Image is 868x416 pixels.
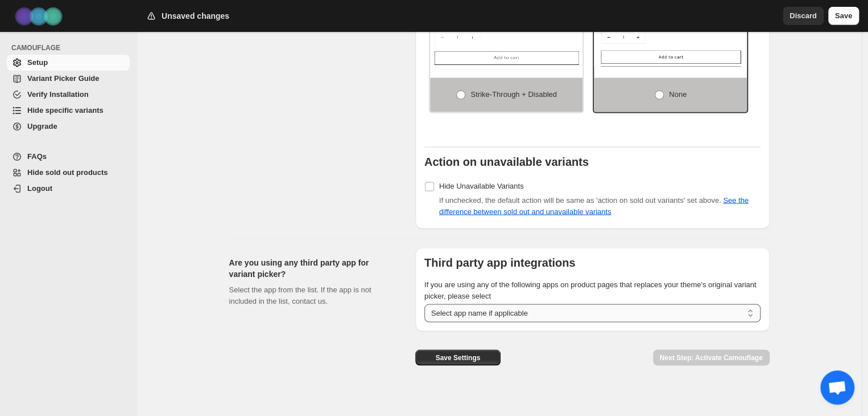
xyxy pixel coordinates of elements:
[7,119,130,134] a: Upgrade
[27,152,47,161] span: FAQs
[424,256,576,268] b: Third party app integrations
[828,7,859,25] button: Save
[27,90,89,99] span: Verify Installation
[7,149,130,165] a: FAQs
[7,87,130,103] a: Verify Installation
[27,58,48,67] span: Setup
[7,55,130,71] a: Setup
[27,74,99,83] span: Variant Picker Guide
[835,10,852,22] span: Save
[11,43,131,52] span: CAMOUFLAGE
[27,122,57,130] span: Upgrade
[27,184,52,193] span: Logout
[229,256,397,279] h2: Are you using any third party app for variant picker?
[27,106,104,115] span: Hide specific variants
[424,156,589,168] b: Action on unavailable variants
[439,195,749,215] span: If unchecked, the default action will be same as 'action on sold out variants' set above.
[415,349,501,365] button: Save Settings
[435,353,480,362] span: Save Settings
[439,182,524,190] span: Hide Unavailable Variants
[27,168,108,177] span: Hide sold out products
[229,285,371,305] span: Select the app from the list. If the app is not included in the list, contact us.
[162,10,229,22] h2: Unsaved changes
[790,10,817,22] span: Discard
[783,7,824,25] button: Discard
[7,181,130,197] a: Logout
[7,71,130,87] a: Variant Picker Guide
[7,165,130,181] a: Hide sold out products
[820,370,854,405] a: Open chat
[669,90,687,99] span: None
[470,90,556,99] span: Strike-through + Disabled
[7,103,130,119] a: Hide specific variants
[424,280,757,300] span: If you are using any of the following apps on product pages that replaces your theme's original v...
